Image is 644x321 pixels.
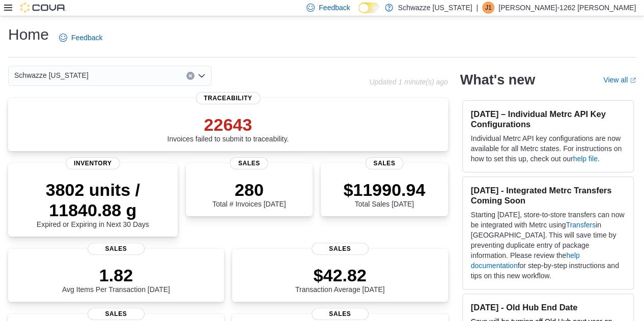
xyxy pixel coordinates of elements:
h3: [DATE] - Integrated Metrc Transfers Coming Soon [471,185,625,206]
span: Sales [88,243,145,255]
h3: [DATE] - Old Hub End Date [471,302,625,312]
p: 1.82 [62,265,170,285]
div: Jeremy-1262 Goins [482,2,494,14]
a: help documentation [471,251,580,270]
a: Feedback [55,27,106,48]
button: Open list of options [198,72,206,80]
span: Dark Mode [358,13,359,14]
span: Traceability [195,92,260,104]
span: Feedback [319,3,350,13]
p: 280 [212,180,286,200]
input: Dark Mode [358,3,380,13]
button: Clear input [186,72,194,80]
p: | [476,2,478,14]
h1: Home [8,24,49,45]
span: Inventory [66,157,120,169]
p: Starting [DATE], store-to-store transfers can now be integrated with Metrc using in [GEOGRAPHIC_D... [471,210,625,281]
h3: [DATE] – Individual Metrc API Key Configurations [471,109,625,129]
span: Sales [312,243,369,255]
p: $11990.94 [343,180,425,200]
svg: External link [630,77,636,83]
p: 22643 [167,114,289,135]
div: Total Sales [DATE] [343,180,425,208]
span: J1 [485,2,492,14]
span: Sales [365,157,403,169]
div: Avg Items Per Transaction [DATE] [62,265,170,294]
span: Sales [88,308,145,320]
p: $42.82 [295,265,385,285]
div: Transaction Average [DATE] [295,265,385,294]
a: View allExternal link [603,76,636,84]
span: Sales [230,157,268,169]
p: Updated 1 minute(s) ago [369,78,447,86]
span: Schwazze [US_STATE] [14,69,89,81]
div: Total # Invoices [DATE] [212,180,286,208]
a: Transfers [566,221,596,229]
span: Sales [312,308,369,320]
p: Schwazze [US_STATE] [398,2,472,14]
p: [PERSON_NAME]-1262 [PERSON_NAME] [498,2,636,14]
img: Cova [20,3,66,13]
div: Expired or Expiring in Next 30 Days [16,180,170,228]
span: Feedback [71,33,102,43]
div: Invoices failed to submit to traceability. [167,114,289,143]
p: 3802 units / 11840.88 g [16,180,170,220]
h2: What's new [460,72,535,88]
p: Individual Metrc API key configurations are now available for all Metrc states. For instructions ... [471,133,625,164]
a: help file [573,155,597,163]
